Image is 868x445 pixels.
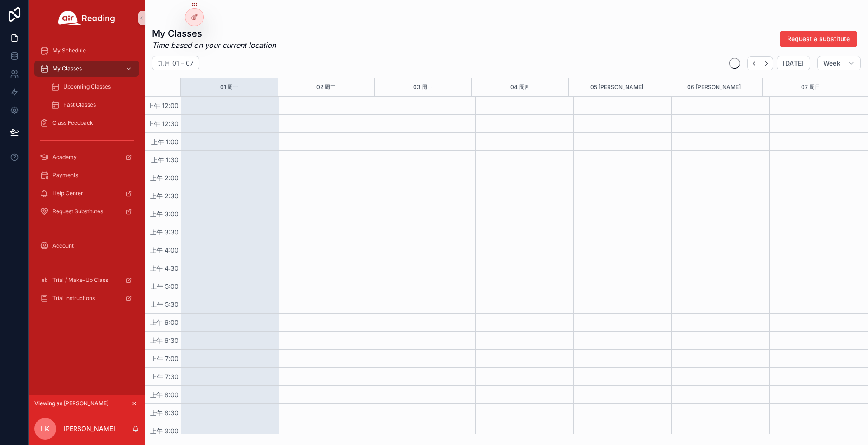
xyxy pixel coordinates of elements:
[52,119,93,126] span: Class Feedback
[823,59,840,67] span: Week
[63,101,96,108] span: Past Classes
[149,156,181,164] span: 上午 1:30
[34,185,139,201] a: Help Center
[148,373,181,380] span: 上午 7:30
[58,11,115,25] img: App logo
[760,56,773,70] button: Next
[817,56,861,70] button: Week
[780,31,857,47] button: Request a substitute
[52,47,86,54] span: My Schedule
[52,172,78,179] span: Payments
[148,427,181,435] span: 上午 9:00
[510,78,530,96] button: 04 周四
[148,192,181,200] span: 上午 2:30
[148,319,181,326] span: 上午 6:00
[45,97,139,113] a: Past Classes
[34,42,139,59] a: My Schedule
[148,282,181,290] span: 上午 5:00
[34,61,139,77] a: My Classes
[148,174,181,182] span: 上午 2:00
[148,264,181,272] span: 上午 4:30
[148,337,181,344] span: 上午 6:30
[52,190,83,197] span: Help Center
[413,78,433,96] button: 03 周三
[149,138,181,145] span: 上午 1:00
[152,27,276,40] h1: My Classes
[34,290,139,306] a: Trial Instructions
[52,208,103,215] span: Request Substitutes
[148,300,181,308] span: 上午 5:30
[34,272,139,288] a: Trial / Make-Up Class
[52,276,108,284] span: Trial / Make-Up Class
[787,34,850,43] span: Request a substitute
[34,238,139,254] a: Account
[590,78,643,96] button: 05 [PERSON_NAME]
[52,65,82,72] span: My Classes
[34,400,108,407] span: Viewing as [PERSON_NAME]
[148,391,181,398] span: 上午 8:00
[63,424,115,433] p: [PERSON_NAME]
[747,56,760,70] button: Back
[29,36,145,318] div: scrollable content
[687,78,741,96] button: 06 [PERSON_NAME]
[148,228,181,236] span: 上午 3:30
[148,210,181,218] span: 上午 3:00
[777,56,810,70] button: [DATE]
[158,59,193,68] h2: 九月 01 – 07
[152,40,276,51] em: Time based on your current location
[34,203,139,220] a: Request Substitutes
[34,149,139,165] a: Academy
[148,355,181,362] span: 上午 7:00
[34,115,139,131] a: Class Feedback
[52,295,95,302] span: Trial Instructions
[148,409,181,417] span: 上午 8:30
[145,120,181,127] span: 上午 12:30
[316,78,335,96] button: 02 周二
[63,83,111,90] span: Upcoming Classes
[45,79,139,95] a: Upcoming Classes
[52,154,77,161] span: Academy
[783,59,804,67] span: [DATE]
[34,167,139,183] a: Payments
[801,78,820,96] button: 07 周日
[52,242,74,249] span: Account
[148,246,181,254] span: 上午 4:00
[220,78,238,96] button: 01 周一
[41,423,50,434] span: LK
[145,102,181,109] span: 上午 12:00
